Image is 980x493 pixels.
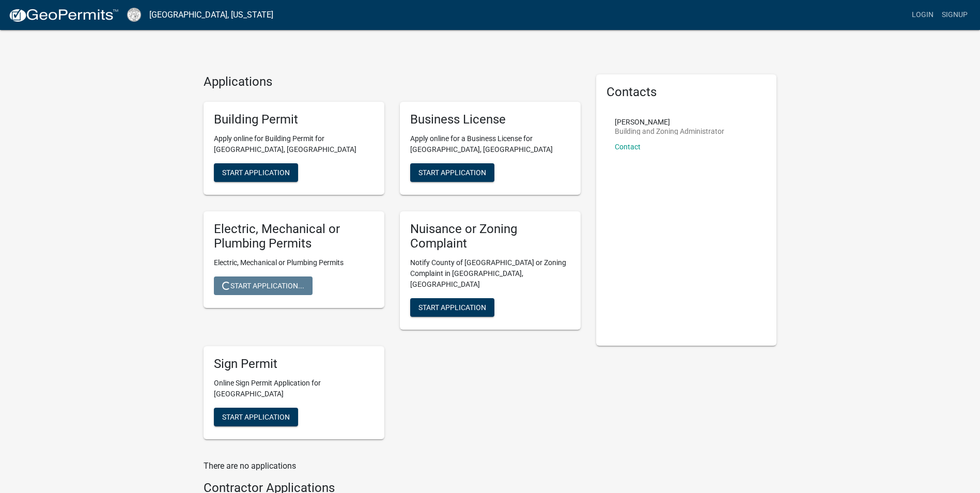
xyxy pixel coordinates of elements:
[410,112,570,127] h5: Business License
[410,133,570,155] p: Apply online for a Business License for [GEOGRAPHIC_DATA], [GEOGRAPHIC_DATA]
[214,357,374,372] h5: Sign Permit
[204,74,581,89] h4: Applications
[938,5,972,25] a: Signup
[127,8,141,22] img: Cook County, Georgia
[214,408,298,426] button: Start Application
[615,128,724,135] p: Building and Zoning Administrator
[615,118,724,126] p: [PERSON_NAME]
[204,460,581,472] p: There are no applications
[615,143,641,151] a: Contact
[214,257,374,268] p: Electric, Mechanical or Plumbing Permits
[214,222,374,252] h5: Electric, Mechanical or Plumbing Permits
[204,74,581,448] wm-workflow-list-section: Applications
[418,168,486,176] span: Start Application
[214,276,313,295] button: Start Application...
[606,85,767,100] h5: Contacts
[418,303,486,312] span: Start Application
[222,168,290,176] span: Start Application
[908,5,938,25] a: Login
[214,378,374,399] p: Online Sign Permit Application for [GEOGRAPHIC_DATA]
[214,133,374,155] p: Apply online for Building Permit for [GEOGRAPHIC_DATA], [GEOGRAPHIC_DATA]
[149,6,273,24] a: [GEOGRAPHIC_DATA], [US_STATE]
[214,112,374,127] h5: Building Permit
[214,163,298,182] button: Start Application
[410,222,570,252] h5: Nuisance or Zoning Complaint
[410,257,570,290] p: Notify County of [GEOGRAPHIC_DATA] or Zoning Complaint in [GEOGRAPHIC_DATA], [GEOGRAPHIC_DATA]
[410,163,494,182] button: Start Application
[222,282,304,290] span: Start Application...
[222,412,290,421] span: Start Application
[410,298,494,317] button: Start Application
